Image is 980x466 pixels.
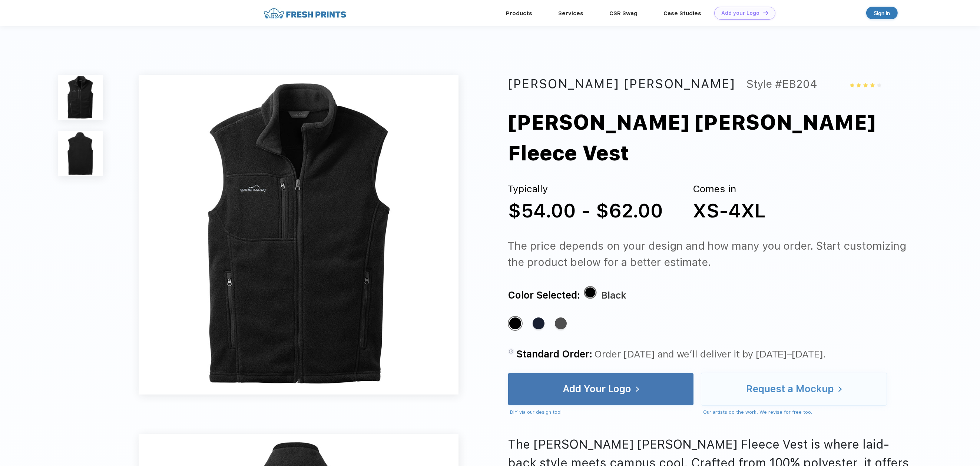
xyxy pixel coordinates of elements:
[510,409,694,416] div: DIY via our design tool.
[563,385,631,393] div: Add Your Logo
[506,10,532,17] a: Products
[555,317,567,329] div: Grey Steel
[58,75,103,120] img: func=resize&h=100
[508,107,949,169] div: [PERSON_NAME] [PERSON_NAME] Fleece Vest
[509,317,521,329] div: Black
[857,83,861,87] img: yellow_star.svg
[877,83,881,87] img: gray_star.svg
[508,75,736,93] div: [PERSON_NAME] [PERSON_NAME]
[838,386,842,392] img: white arrow
[870,83,875,87] img: yellow_star.svg
[601,287,626,303] div: Black
[508,348,514,355] img: standard order
[58,131,103,176] img: func=resize&h=100
[516,348,592,360] span: Standard Order:
[866,7,898,19] a: Sign in
[693,182,766,196] div: Comes in
[508,287,580,303] div: Color Selected:
[533,317,544,329] div: River Blue Navy
[636,386,639,392] img: white arrow
[863,83,868,87] img: yellow_star.svg
[261,7,348,20] img: fo%20logo%202.webp
[508,182,663,196] div: Typically
[508,196,663,225] div: $54.00 - $62.00
[746,75,817,93] div: Style #EB204
[139,75,458,395] img: func=resize&h=640
[508,238,910,270] div: The price depends on your design and how many you order. Start customizing the product below for ...
[850,83,854,87] img: yellow_star.svg
[721,10,759,16] div: Add your Logo
[594,348,826,360] span: Order [DATE] and we’ll deliver it by [DATE]–[DATE].
[874,9,890,17] div: Sign in
[763,11,768,15] img: DT
[703,409,887,416] div: Our artists do the work! We revise for free too.
[693,196,766,225] div: XS-4XL
[746,385,834,393] div: Request a Mockup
